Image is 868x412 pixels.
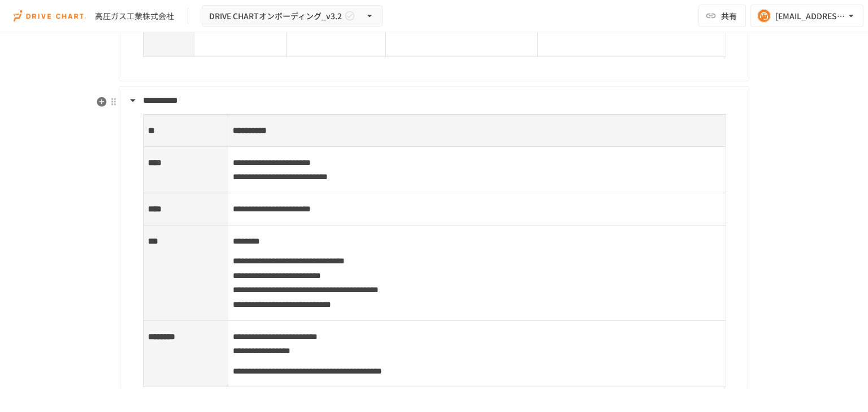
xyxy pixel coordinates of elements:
[95,10,174,22] div: 高圧ガス工業株式会社
[721,10,737,22] span: 共有
[209,9,342,23] span: DRIVE CHARTオンボーディング_v3.2
[750,5,863,27] button: [EMAIL_ADDRESS][DOMAIN_NAME]
[698,5,746,27] button: 共有
[14,7,86,25] img: i9VDDS9JuLRLX3JIUyK59LcYp6Y9cayLPHs4hOxMB9W
[202,5,383,27] button: DRIVE CHARTオンボーディング_v3.2
[775,9,845,23] div: [EMAIL_ADDRESS][DOMAIN_NAME]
